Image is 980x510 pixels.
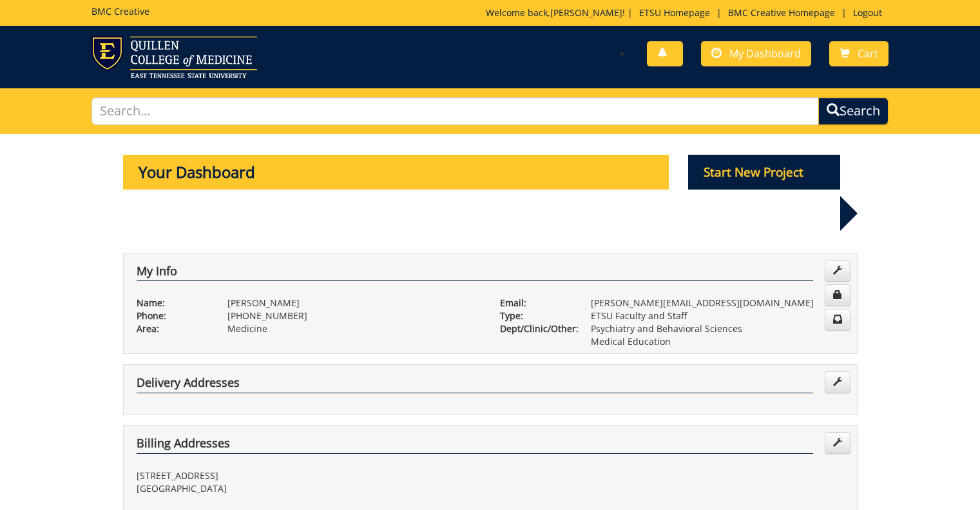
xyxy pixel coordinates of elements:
a: [PERSON_NAME] [550,6,622,19]
p: Psychiatry and Behavioral Sciences [591,322,844,335]
a: Edit Addresses [825,432,850,454]
p: Medical Education [591,335,844,348]
p: [GEOGRAPHIC_DATA] [137,482,481,495]
a: Edit Addresses [825,371,850,393]
p: Area: [137,322,208,335]
input: Search... [91,97,820,125]
a: Cart [829,41,889,66]
p: Email: [500,297,572,309]
h4: My Info [137,265,813,282]
h4: Billing Addresses [137,437,813,454]
span: Cart [858,46,878,61]
p: Welcome back, ! | | | [486,6,889,19]
p: [PERSON_NAME] [227,297,481,309]
a: Change Communication Preferences [825,309,850,331]
h4: Delivery Addresses [137,377,813,393]
p: Dept/Clinic/Other: [500,322,572,335]
button: Search [818,97,889,125]
p: ETSU Faculty and Staff [591,309,844,322]
p: Your Dashboard [123,155,669,190]
a: Edit Info [825,260,850,282]
p: [PERSON_NAME][EMAIL_ADDRESS][DOMAIN_NAME] [591,297,844,309]
span: My Dashboard [729,46,801,61]
p: [STREET_ADDRESS] [137,469,481,482]
a: Start New Project [688,167,840,179]
img: ETSU logo [91,36,257,78]
p: Medicine [227,322,481,335]
a: My Dashboard [701,41,811,66]
p: Name: [137,297,208,309]
p: Phone: [137,309,208,322]
p: Type: [500,309,572,322]
a: BMC Creative Homepage [722,6,841,19]
p: [PHONE_NUMBER] [227,309,481,322]
p: Start New Project [688,155,840,190]
h5: BMC Creative [91,6,149,16]
a: ETSU Homepage [633,6,716,19]
a: Change Password [825,284,850,306]
a: Logout [847,6,889,19]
